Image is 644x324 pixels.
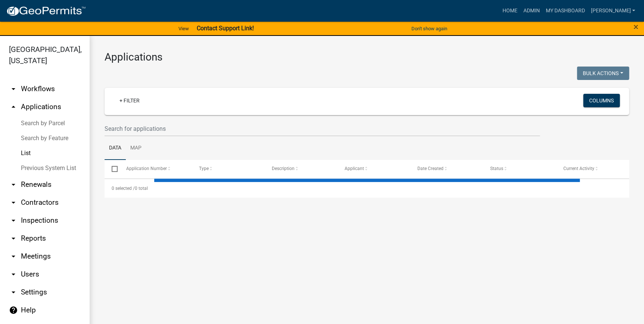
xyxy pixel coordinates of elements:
i: arrow_drop_down [9,252,18,261]
datatable-header-cell: Description [265,160,337,178]
i: arrow_drop_down [9,84,18,93]
span: × [634,22,638,32]
span: Type [199,166,209,171]
datatable-header-cell: Select [105,160,119,178]
button: Don't show again [408,22,450,35]
datatable-header-cell: Status [483,160,556,178]
a: Data [105,136,126,160]
a: Admin [520,4,542,18]
i: arrow_drop_down [9,270,18,279]
datatable-header-cell: Date Created [410,160,483,178]
a: View [175,22,192,35]
i: arrow_drop_down [9,198,18,207]
span: Status [490,166,503,171]
i: arrow_drop_down [9,180,18,189]
span: Application Number [126,166,167,171]
h3: Applications [105,51,629,64]
a: My Dashboard [542,4,588,18]
i: arrow_drop_down [9,288,18,297]
datatable-header-cell: Application Number [119,160,192,178]
strong: Contact Support Link! [196,25,253,32]
datatable-header-cell: Type [192,160,264,178]
span: Description [272,166,295,171]
button: Bulk Actions [577,67,629,80]
span: Date Created [417,166,444,171]
i: arrow_drop_down [9,234,18,243]
input: Search for applications [105,121,540,136]
i: help [9,306,18,315]
a: Home [499,4,520,18]
a: + Filter [113,94,146,107]
span: Current Activity [563,166,594,171]
div: 0 total [105,179,629,198]
span: Applicant [345,166,364,171]
datatable-header-cell: Current Activity [556,160,629,178]
a: [PERSON_NAME] [588,4,638,18]
button: Close [634,22,638,31]
i: arrow_drop_down [9,216,18,225]
button: Columns [583,94,620,107]
a: Map [126,136,146,160]
span: 0 selected / [112,186,135,191]
datatable-header-cell: Applicant [337,160,410,178]
i: arrow_drop_up [9,102,18,111]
